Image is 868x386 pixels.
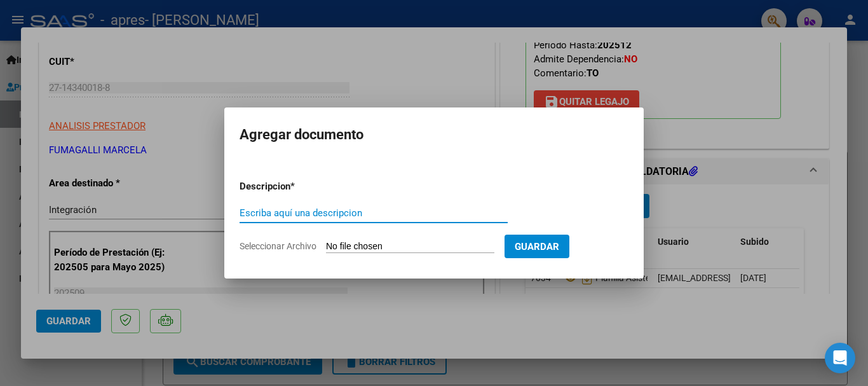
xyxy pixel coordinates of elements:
[240,241,316,251] span: Seleccionar Archivo
[240,123,628,147] h2: Agregar documento
[515,241,559,252] span: Guardar
[825,343,855,373] div: Open Intercom Messenger
[240,179,356,194] p: Descripcion
[505,235,569,258] button: Guardar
